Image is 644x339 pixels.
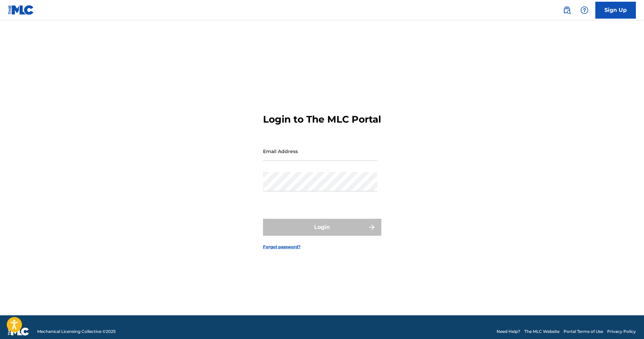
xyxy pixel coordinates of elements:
a: Need Help? [497,329,520,335]
a: Portal Terms of Use [564,329,603,335]
iframe: Chat Widget [610,306,644,339]
a: Privacy Policy [607,329,636,335]
img: search [563,6,571,14]
a: Public Search [560,3,574,17]
a: Forgot password? [263,244,301,250]
a: Sign Up [595,2,636,19]
img: logo [8,327,29,336]
a: The MLC Website [524,329,559,335]
span: Mechanical Licensing Collective © 2025 [37,329,116,335]
div: Help [578,3,591,17]
img: MLC Logo [8,5,34,15]
img: help [580,6,589,14]
h3: Login to The MLC Portal [263,113,381,125]
div: Widget de chat [610,306,644,339]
